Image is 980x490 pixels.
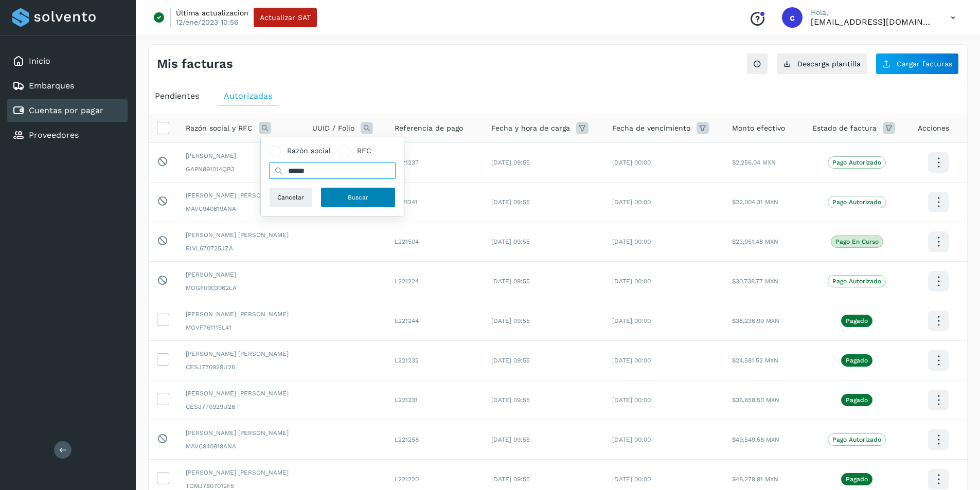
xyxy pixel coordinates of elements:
[491,123,570,134] span: Fecha y hora de carga
[612,476,651,483] span: [DATE] 00:00
[395,317,419,324] span: L221244
[732,159,776,166] span: $2,256.04 MXN
[7,124,128,147] div: Proveedores
[491,159,530,166] span: [DATE] 09:55
[186,283,296,293] span: MOGF0003062LA
[732,476,778,483] span: $48,279.91 MXN
[491,396,530,404] span: [DATE] 09:55
[29,105,103,115] a: Cuentas por pagar
[491,357,530,364] span: [DATE] 09:55
[612,278,651,285] span: [DATE] 00:00
[176,8,248,17] p: Última actualización
[846,357,868,364] p: Pagado
[732,198,778,206] span: $22,004.31 MXN
[176,17,239,27] p: 12/ene/2023 10:56
[612,123,690,134] span: Fecha de vencimiento
[186,191,296,200] span: [PERSON_NAME] [PERSON_NAME]
[846,476,868,483] p: Pagado
[732,396,779,404] span: $36,658.50 MXN
[224,91,272,101] span: Autorizadas
[812,123,877,134] span: Estado de factura
[776,53,867,75] button: Descarga plantilla
[491,198,530,206] span: [DATE] 09:55
[832,198,881,206] p: Pago Autorizado
[612,317,651,324] span: [DATE] 00:00
[612,198,651,206] span: [DATE] 00:00
[29,81,74,90] a: Embarques
[7,75,128,97] div: Embarques
[395,278,419,285] span: L221224
[186,362,296,372] span: CESJ770929U26
[186,204,296,213] span: MAVC940819ANA
[732,123,785,134] span: Monto efectivo
[811,8,934,17] p: Hola,
[732,238,778,245] span: $23,051.48 MXN
[732,278,778,285] span: $30,738.77 MXN
[491,476,530,483] span: [DATE] 09:55
[29,56,50,66] a: Inicio
[186,442,296,451] span: MAVC940819ANA
[491,317,530,324] span: [DATE] 09:55
[395,123,463,134] span: Referencia de pago
[186,468,296,477] span: [PERSON_NAME] [PERSON_NAME]
[260,14,311,21] span: Actualizar SAT
[186,165,296,174] span: GAPN891014QB3
[395,198,418,206] span: L221241
[835,238,879,245] p: Pago en curso
[395,396,418,404] span: L221231
[312,123,354,134] span: UUID / Folio
[491,238,530,245] span: [DATE] 09:55
[254,8,317,27] button: Actualizar SAT
[918,123,949,134] span: Acciones
[395,436,419,443] span: L221258
[797,60,861,67] span: Descarga plantilla
[155,91,199,101] span: Pendientes
[612,357,651,364] span: [DATE] 00:00
[846,396,868,404] p: Pagado
[186,151,296,160] span: [PERSON_NAME]
[186,349,296,358] span: [PERSON_NAME] [PERSON_NAME]
[612,159,651,166] span: [DATE] 00:00
[395,159,419,166] span: L221237
[732,436,779,443] span: $49,549.58 MXN
[186,310,296,319] span: [PERSON_NAME] [PERSON_NAME]
[732,357,778,364] span: $24,581.52 MXN
[846,317,868,324] p: Pagado
[157,57,233,71] h4: Mis facturas
[395,357,419,364] span: L221232
[7,99,128,122] div: Cuentas por pagar
[612,436,651,443] span: [DATE] 00:00
[29,130,79,140] a: Proveedores
[876,53,959,75] button: Cargar facturas
[832,159,881,166] p: Pago Autorizado
[186,428,296,438] span: [PERSON_NAME] [PERSON_NAME]
[395,238,419,245] span: L221504
[186,244,296,253] span: RIVL670725JZA
[832,436,881,443] p: Pago Autorizado
[897,60,952,67] span: Cargar facturas
[186,323,296,332] span: MOVF761115L41
[186,389,296,398] span: [PERSON_NAME] [PERSON_NAME]
[832,278,881,285] p: Pago Autorizado
[491,278,530,285] span: [DATE] 09:55
[612,396,651,404] span: [DATE] 00:00
[186,230,296,240] span: [PERSON_NAME] [PERSON_NAME]
[395,476,419,483] span: L221220
[186,123,253,134] span: Razón social y RFC
[732,317,779,324] span: $38,236.99 MXN
[186,402,296,411] span: CESJ770929U26
[186,270,296,279] span: [PERSON_NAME]
[811,17,934,27] p: contabilidad5@easo.com
[491,436,530,443] span: [DATE] 09:55
[612,238,651,245] span: [DATE] 00:00
[7,50,128,72] div: Inicio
